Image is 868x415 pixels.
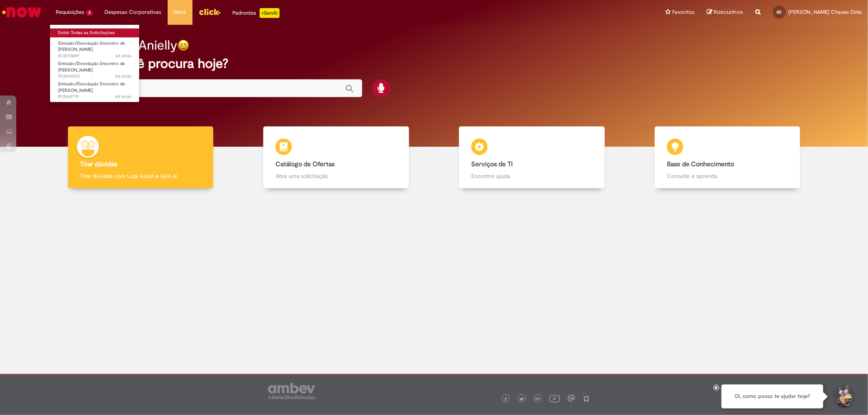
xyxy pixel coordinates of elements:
[58,73,131,80] span: R13569833
[115,53,131,59] span: 4d atrás
[80,172,201,180] p: Tirar dúvidas com Lupi Assist e Gen Ai
[86,9,93,16] span: 3
[105,8,162,16] span: Despesas Corporativas
[50,80,140,97] a: Aberto R13569791 : Emissão/Devolução Encontro de Contas Fornecedor
[275,172,396,180] p: Abra uma solicitação
[667,172,788,180] p: Consulte e aprenda
[115,73,131,79] time: 26/09/2025 10:38:11
[434,126,630,189] a: Serviços de TI Encontre ajuda
[50,28,140,37] a: Exibir Todas as Solicitações
[238,126,434,189] a: Catálogo de Ofertas Abra uma solicitação
[115,53,131,59] time: 26/09/2025 11:24:56
[714,8,743,16] span: Rascunhos
[50,59,140,77] a: Aberto R13569833 : Emissão/Devolução Encontro de Contas Fornecedor
[50,24,140,102] ul: Requisições
[568,395,575,402] img: logo_footer_workplace.png
[80,160,117,168] b: Tirar dúvidas
[260,8,280,18] p: +GenAi
[672,8,695,16] span: Favoritos
[58,81,125,93] span: Emissão/Devolução Encontro de [PERSON_NAME]
[75,56,793,71] h2: O que você procura hoje?
[1,4,43,20] img: ServiceNow
[199,6,221,18] img: click_logo_yellow_360x200.png
[630,126,825,189] a: Base de Conhecimento Consulte e aprenda
[58,93,131,100] span: R13569791
[788,9,862,15] span: [PERSON_NAME] Chaves Diniz
[275,160,335,168] b: Catálogo de Ofertas
[58,53,131,59] span: R13570097
[520,397,524,401] img: logo_footer_twitter.png
[722,385,823,408] div: Oi, como posso te ajudar hoje?
[471,160,513,168] b: Serviços de TI
[777,9,782,15] span: AD
[50,39,140,56] a: Aberto R13570097 : Emissão/Devolução Encontro de Contas Fornecedor
[268,383,315,399] img: logo_footer_ambev_rotulo_gray.png
[58,40,125,53] span: Emissão/Devolução Encontro de [PERSON_NAME]
[831,385,856,409] button: Iniciar Conversa de Suporte
[43,126,238,189] a: Tirar dúvidas Tirar dúvidas com Lupi Assist e Gen Ai
[504,397,508,401] img: logo_footer_facebook.png
[707,9,743,16] a: Rascunhos
[667,160,734,168] b: Base de Conhecimento
[233,8,280,18] div: Padroniza
[549,393,560,404] img: logo_footer_youtube.png
[536,397,540,402] img: logo_footer_linkedin.png
[115,73,131,79] span: 4d atrás
[56,8,84,16] span: Requisições
[471,172,592,180] p: Encontre ajuda
[583,395,590,402] img: logo_footer_naosei.png
[58,61,125,73] span: Emissão/Devolução Encontro de [PERSON_NAME]
[177,39,189,51] img: happy-face.png
[174,8,186,16] span: More
[115,93,131,100] time: 26/09/2025 10:31:15
[115,93,131,100] span: 4d atrás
